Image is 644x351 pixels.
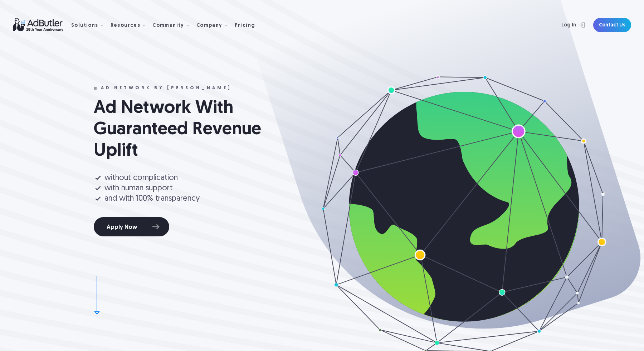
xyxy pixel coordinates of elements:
[71,23,98,28] div: Solutions
[152,23,184,28] div: Community
[104,194,200,205] div: and with 100% transparency
[94,217,169,236] a: Apply Now
[593,18,631,32] a: Contact Us
[235,23,255,28] div: Pricing
[196,23,223,28] div: Company
[101,86,232,91] div: AD NETWORK by [PERSON_NAME]
[104,183,173,194] div: with human support
[235,22,261,28] a: Pricing
[111,23,141,28] div: Resources
[94,98,273,162] h1: Ad Network With Guaranteed Revenue Uplift
[542,18,589,32] a: Log In
[104,173,178,184] div: without complication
